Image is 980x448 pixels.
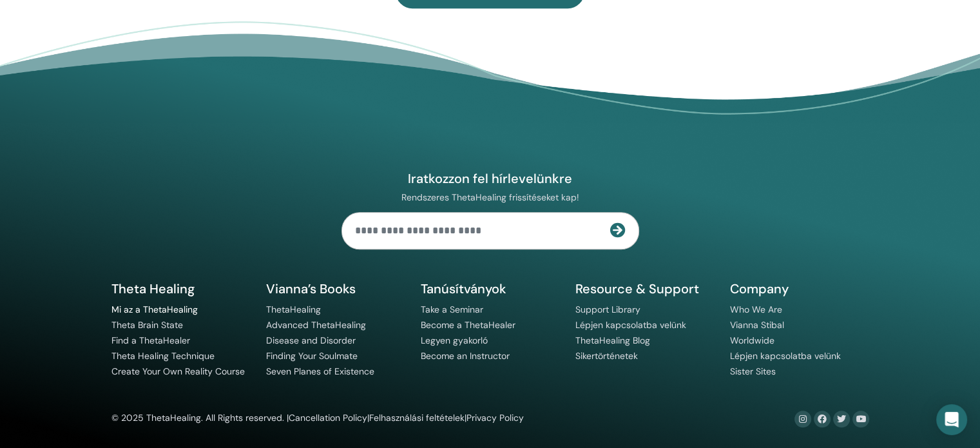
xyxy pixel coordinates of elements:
[466,412,524,424] a: Privacy Policy
[936,404,967,435] div: Open Intercom Messenger
[111,350,215,362] a: Theta Healing Technique
[266,280,405,297] h5: Vianna’s Books
[421,319,515,331] a: Become a ThetaHealer
[575,319,686,331] a: Lépjen kapcsolatba velünk
[730,365,776,377] a: Sister Sites
[421,350,510,362] a: Become an Instructor
[111,411,524,426] div: © 2025 ThetaHealing. All Rights reserved. | | |
[266,350,358,362] a: Finding Your Soulmate
[266,335,356,346] a: Disease and Disorder
[369,412,465,424] a: Felhasználási feltételek
[111,280,251,297] h5: Theta Healing
[266,319,366,331] a: Advanced ThetaHealing
[111,365,245,377] a: Create Your Own Reality Course
[421,304,483,315] a: Take a Seminar
[421,335,488,346] a: Legyen gyakorló
[266,365,374,377] a: Seven Planes of Existence
[341,170,639,187] h4: Iratkozzon fel hírlevelünkre
[111,335,190,346] a: Find a ThetaHealer
[730,280,869,297] h5: Company
[730,335,774,346] a: Worldwide
[421,280,560,297] h5: Tanúsítványok
[730,319,784,331] a: Vianna Stibal
[575,304,640,315] a: Support Library
[341,191,639,203] p: Rendszeres ThetaHealing frissítéseket kap!
[111,319,183,331] a: Theta Brain State
[111,304,198,315] a: Mi az a ThetaHealing
[575,335,650,346] a: ThetaHealing Blog
[575,280,715,297] h5: Resource & Support
[730,304,782,315] a: Who We Are
[289,412,367,424] a: Cancellation Policy
[266,304,321,315] a: ThetaHealing
[730,350,841,362] a: Lépjen kapcsolatba velünk
[575,350,638,362] a: Sikertörténetek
